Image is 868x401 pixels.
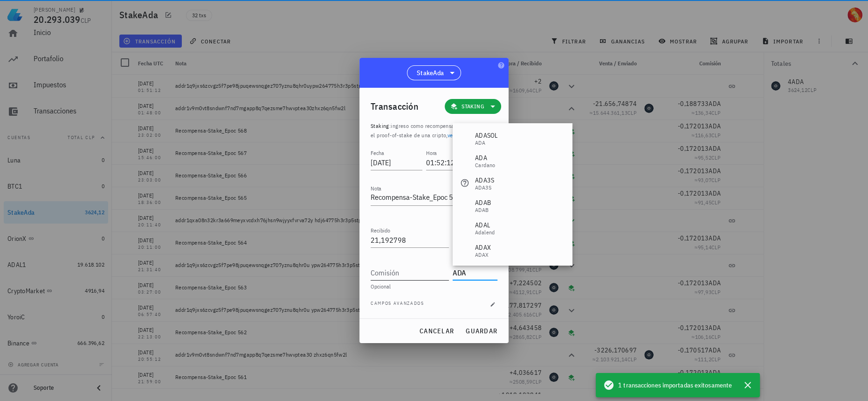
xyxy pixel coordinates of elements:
[371,122,389,129] span: Staking
[371,149,384,156] label: Fecha
[371,121,497,140] p: :
[453,265,496,280] input: Moneda
[460,201,469,210] div: ADAB-icon
[465,327,497,335] span: guardar
[371,227,390,234] label: Recibido
[460,246,469,255] div: ADAX-icon
[475,230,495,235] div: Adalend
[460,223,469,232] div: ADAL-icon
[417,68,444,77] span: StakeAda
[475,252,491,258] div: ADAX
[475,185,494,190] div: ADA3S
[371,284,497,289] div: Opcional
[475,243,491,252] div: ADAX
[475,140,498,146] div: ADA
[371,122,497,139] span: ingreso como recompensa por participar en el proof-of-stake de una cripto, .
[371,99,419,114] div: Transacción
[475,198,491,207] div: ADAB
[371,185,381,192] label: Nota
[415,323,458,339] button: cancelar
[618,380,732,390] span: 1 transacciones importadas exitosamente
[475,162,496,168] div: Cardano
[475,131,498,140] div: ADASOL
[419,327,454,335] span: cancelar
[462,323,501,339] button: guardar
[462,102,484,111] span: Staking
[371,300,424,309] span: Campos avanzados
[475,207,491,213] div: ADAB
[475,153,496,162] div: ADA
[448,132,467,139] a: ver más
[426,149,437,156] label: Hora
[460,156,469,165] div: ADA-icon
[475,220,495,230] div: ADAL
[475,176,494,185] div: ADA3S
[460,134,469,143] div: ADASOL-icon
